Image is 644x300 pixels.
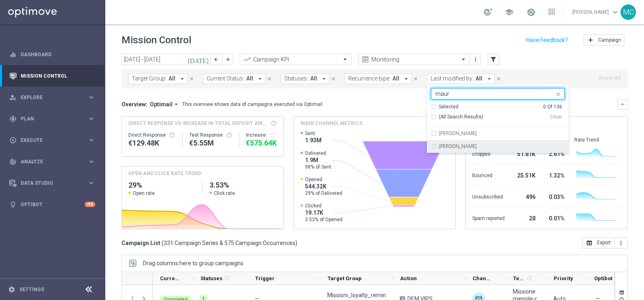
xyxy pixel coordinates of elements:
[21,65,95,87] a: Mission Control
[21,44,95,65] a: Dashboard
[160,275,179,281] span: Current Status
[584,34,625,46] button: add Campaign
[128,170,201,177] h4: OPEN AND CLICK RATE TREND
[348,75,390,82] span: Recurrence type:
[122,54,211,65] input: Select date range
[611,8,620,17] span: keyboard_arrow_down
[9,137,17,144] i: play_circle_outline
[21,159,87,164] span: Analyze
[211,54,222,65] button: arrow_back
[305,156,331,164] span: 1.9M
[9,180,96,186] button: Data Studio keyboard_arrow_right
[9,194,95,215] div: Optibot
[545,190,565,203] div: 0.03%
[9,137,96,144] div: play_circle_outline Execute keyboard_arrow_right
[9,158,17,165] i: track_changes
[9,51,96,58] button: equalizer Dashboard
[213,57,219,62] i: arrow_back
[431,75,473,82] span: Last modified by:
[222,274,230,283] span: Calculate column
[128,138,176,148] div: €129,483
[574,137,621,143] div: Rate Trend
[413,76,418,82] i: close
[128,120,268,127] span: Direct Response VS Increase In Total Deposit Amount
[305,176,342,183] span: Opened
[284,75,308,82] span: Statuses:
[209,180,277,190] h2: 3.53%
[266,74,273,83] button: close
[281,74,330,84] button: Statuses: All arrow_drop_down
[132,75,166,82] span: Target Group:
[427,104,569,153] ng-dropdown-panel: Options list
[9,116,96,122] button: gps_fixed Plan keyboard_arrow_right
[505,8,514,17] span: school
[526,275,533,281] i: refresh
[246,138,277,148] div: €575,637
[143,260,243,266] span: Drag columns here to group campaigns
[305,137,322,144] span: 1.93M
[412,74,419,83] button: close
[179,75,186,82] i: arrow_drop_down
[9,158,96,165] div: track_changes Analyze keyboard_arrow_right
[87,93,95,101] i: keyboard_arrow_right
[128,74,188,84] button: Target Group: All arrow_drop_down
[582,237,614,249] button: open_in_browser Export
[400,275,417,281] span: Action
[128,132,176,138] div: Direct Response
[620,101,625,107] i: keyboard_arrow_down
[269,132,275,138] i: refresh
[150,101,173,108] span: Optimail
[403,75,410,82] i: arrow_drop_down
[21,95,87,100] span: Explore
[621,4,636,20] div: MC
[305,209,343,216] span: 19.17K
[305,150,331,156] span: Delivered
[305,190,342,196] span: 29% of Delivered
[358,54,470,65] ng-select: Monitoring
[222,54,233,65] button: arrow_forward
[471,55,480,64] button: more_vert
[301,120,363,127] h4: Main channel metrics
[9,115,87,123] div: Plan
[476,75,482,82] span: All
[328,275,362,281] span: Target Group
[246,132,277,138] div: Increase
[9,51,17,58] i: equalizer
[21,194,85,215] a: Optibot
[330,74,337,83] button: close
[9,94,96,101] div: person_search Explore keyboard_arrow_right
[598,37,621,43] span: Campaign
[514,211,535,224] div: 28
[305,183,342,190] span: 544.32K
[295,239,297,247] span: )
[439,144,477,149] label: [PERSON_NAME]
[225,57,230,62] i: arrow_forward
[122,34,191,46] h1: Mission Control
[188,74,195,83] button: close
[9,44,95,65] div: Dashboard
[495,74,502,83] button: close
[310,75,317,82] span: All
[496,76,501,82] i: close
[545,168,565,181] div: 1.32%
[305,164,331,170] span: 98% of Sent
[9,201,96,208] button: lightbulb Optibot +10
[472,190,505,203] div: Unsubscribed
[9,73,96,79] button: Mission Control
[162,239,164,247] span: (
[122,239,297,247] h3: Campaign List
[617,99,628,110] button: keyboard_arrow_down
[87,115,95,123] i: keyboard_arrow_right
[9,115,17,123] i: gps_fixed
[490,56,497,63] i: filter_alt
[472,168,505,181] div: Bounced
[587,37,594,43] i: add
[87,179,95,187] i: keyboard_arrow_right
[305,130,322,137] span: Sent
[186,54,211,66] button: [DATE]
[582,239,628,246] multiple-options-button: Export to CSV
